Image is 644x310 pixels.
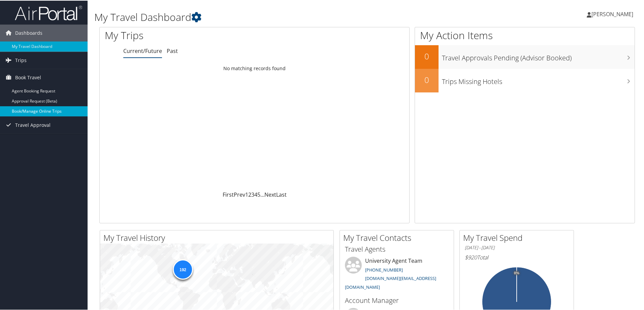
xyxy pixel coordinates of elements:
span: Dashboards [15,24,42,41]
h3: Travel Agents [345,244,449,253]
span: Book Travel [15,68,41,85]
a: First [223,190,234,198]
a: 1 [245,190,248,198]
tspan: 0% [514,271,519,275]
span: Trips [15,51,27,68]
h6: [DATE] - [DATE] [465,244,569,250]
a: [PHONE_NUMBER] [365,266,403,272]
a: Last [276,190,287,198]
td: No matching records found [100,62,409,74]
h2: 0 [415,74,439,85]
h3: Trips Missing Hotels [442,73,635,86]
h3: Account Manager [345,295,449,305]
a: 5 [257,190,260,198]
h1: My Travel Dashboard [94,9,458,24]
a: Next [264,190,276,198]
h2: My Travel Spend [463,231,574,243]
a: Current/Future [123,47,162,54]
a: 3 [251,190,254,198]
a: [DOMAIN_NAME][EMAIL_ADDRESS][DOMAIN_NAME] [345,275,436,289]
a: Past [167,47,178,54]
a: 0Trips Missing Hotels [415,68,635,92]
img: airportal-logo.png [15,4,82,20]
h2: My Travel History [103,231,333,243]
span: Travel Approval [15,116,51,133]
a: 2 [248,190,251,198]
h1: My Trips [105,28,275,42]
li: University Agent Team [342,256,452,292]
span: … [260,190,264,198]
span: $920 [465,253,477,260]
h1: My Action Items [415,28,635,42]
div: 192 [173,259,193,279]
a: Prev [234,190,245,198]
h2: 0 [415,50,439,61]
a: [PERSON_NAME] [587,3,640,24]
h3: Travel Approvals Pending (Advisor Booked) [442,49,635,62]
h2: My Travel Contacts [343,231,454,243]
span: [PERSON_NAME] [591,10,633,17]
a: 4 [254,190,257,198]
h6: Total [465,253,569,260]
a: 0Travel Approvals Pending (Advisor Booked) [415,45,635,68]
